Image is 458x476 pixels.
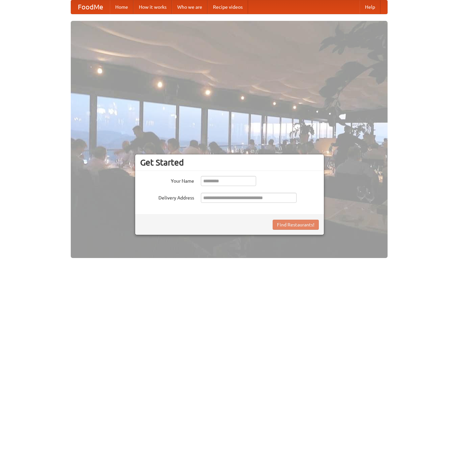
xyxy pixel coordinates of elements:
[140,193,194,201] label: Delivery Address
[140,157,319,168] h3: Get Started
[208,0,248,14] a: Recipe videos
[71,0,110,14] a: FoodMe
[133,0,172,14] a: How it works
[140,176,194,184] label: Your Name
[273,220,319,230] button: Find Restaurants!
[110,0,133,14] a: Home
[172,0,208,14] a: Who we are
[360,0,380,14] a: Help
